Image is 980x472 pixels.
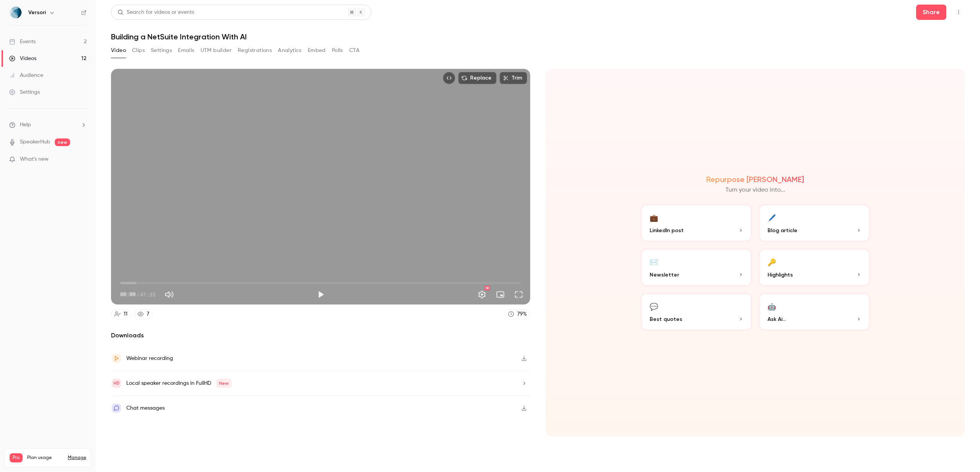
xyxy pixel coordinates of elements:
button: Analytics [278,44,302,57]
a: 11 [111,309,131,319]
a: Manage [68,455,86,461]
p: Turn your video into... [725,186,785,195]
div: 7 [147,310,149,318]
h2: Downloads [111,331,530,340]
div: 💼 [650,212,658,223]
button: Share [916,5,946,20]
button: Full screen [511,287,526,302]
div: 🔑 [768,256,776,268]
span: Pro [10,453,23,462]
button: Registrations [238,44,272,57]
span: Best quotes [650,315,682,323]
img: Versori [10,7,22,19]
button: Trim [500,72,527,84]
button: Emails [178,44,194,57]
button: ✉️Newsletter [640,248,752,286]
button: 💼LinkedIn post [640,204,752,242]
span: new [55,138,70,146]
div: Audience [9,72,43,79]
span: Plan usage [27,455,63,461]
button: Settings [474,287,490,302]
div: Search for videos or events [118,8,194,16]
button: Polls [332,44,343,57]
div: HD [485,286,490,290]
span: Help [20,121,31,129]
div: Events [9,38,36,46]
span: LinkedIn post [650,226,684,234]
div: Settings [9,88,40,96]
button: Video [111,44,126,57]
button: 🔑Highlights [758,248,870,286]
button: Mute [162,287,177,302]
h2: Repurpose [PERSON_NAME] [706,175,804,184]
li: help-dropdown-opener [9,121,87,129]
button: Embed video [443,72,455,84]
button: Replace [458,72,497,84]
span: Ask Ai... [768,315,786,323]
span: What's new [20,155,49,163]
div: ✉️ [650,256,658,268]
button: Embed [308,44,326,57]
span: New [216,379,232,388]
span: Blog article [768,226,797,234]
h6: Versori [28,9,46,16]
span: 00:00 [120,290,136,298]
h1: Building a NetSuite Integration With AI [111,32,965,41]
button: CTA [349,44,359,57]
span: Highlights [768,271,793,279]
div: 00:00 [120,290,155,298]
button: Play [313,287,328,302]
div: 💬 [650,300,658,312]
a: SpeakerHub [20,138,50,146]
button: Clips [132,44,145,57]
div: 🤖 [768,300,776,312]
button: 🖊️Blog article [758,204,870,242]
span: Newsletter [650,271,679,279]
button: Settings [151,44,172,57]
div: Chat messages [126,404,165,413]
span: 41:35 [140,290,155,298]
a: 7 [134,309,153,319]
div: Local speaker recordings in FullHD [126,379,232,388]
div: 11 [124,310,127,318]
button: 💬Best quotes [640,293,752,331]
a: 79% [505,309,530,319]
button: 🤖Ask Ai... [758,293,870,331]
button: UTM builder [201,44,232,57]
button: Top Bar Actions [952,6,965,18]
span: / [136,290,139,298]
div: 🖊️ [768,212,776,223]
button: Turn on miniplayer [493,287,508,302]
div: Videos [9,55,36,62]
div: 79 % [517,310,527,318]
iframe: Noticeable Trigger [77,156,87,163]
div: Webinar recording [126,354,173,363]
